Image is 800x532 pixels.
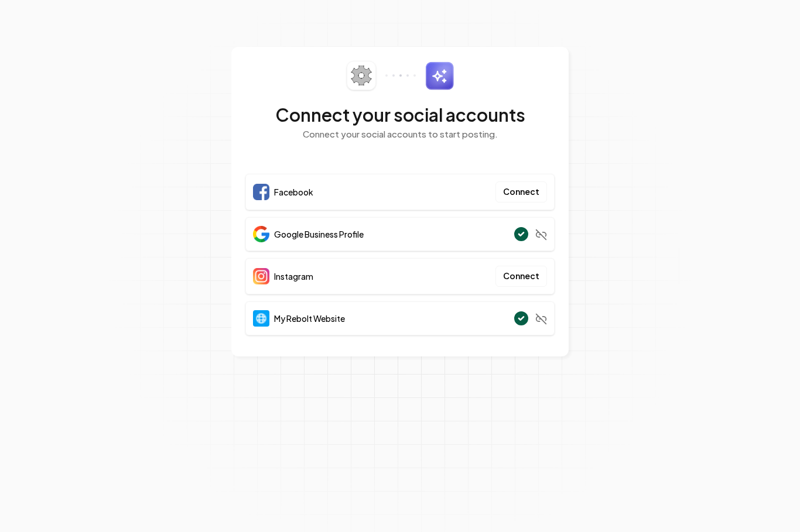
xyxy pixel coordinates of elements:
img: Google [253,226,269,242]
span: Instagram [274,270,313,282]
button: Connect [495,266,547,287]
span: Google Business Profile [274,228,364,240]
span: Facebook [274,186,313,198]
span: My Rebolt Website [274,313,345,324]
img: Website [253,310,269,327]
img: connector-dots.svg [385,74,416,77]
img: sparkles.svg [425,61,454,90]
img: Facebook [253,184,269,200]
button: Connect [495,181,547,202]
p: Connect your social accounts to start posting. [245,128,555,141]
h2: Connect your social accounts [245,104,555,125]
img: Instagram [253,268,269,284]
